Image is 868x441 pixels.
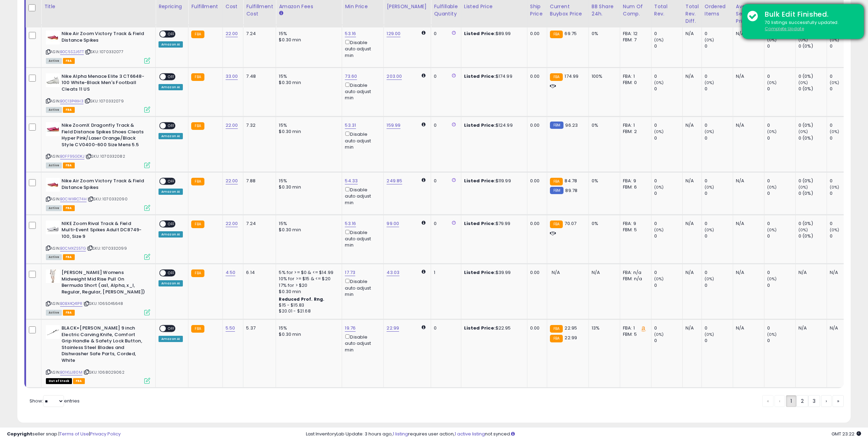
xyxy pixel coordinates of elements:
[767,3,793,10] div: Velocity
[246,73,270,80] div: 7.48
[44,3,153,10] div: Title
[226,177,238,184] a: 22.00
[767,220,795,227] div: 0
[434,3,458,17] div: Fulfillable Quantity
[159,133,183,139] div: Amazon AI
[623,80,646,86] div: FBM: 0
[46,31,150,63] div: ASIN:
[159,3,185,10] div: Repricing
[565,220,576,227] span: 70.07
[623,3,648,17] div: Num of Comp.
[767,184,777,190] small: (0%)
[654,184,664,190] small: (0%)
[191,31,204,38] small: FBA
[46,122,60,136] img: 419ODMjuWXL._SL40_.jpg
[654,73,682,80] div: 0
[830,86,858,92] div: 0
[654,269,682,276] div: 0
[767,129,777,134] small: (0%)
[387,177,402,184] a: 249.85
[736,178,759,184] div: N/A
[279,3,339,10] div: Amazon Fees
[63,254,75,260] span: FBA
[798,227,808,233] small: (0%)
[654,86,682,92] div: 0
[830,122,858,128] div: 0
[464,31,522,37] div: $89.99
[345,30,356,37] a: 53.16
[84,98,124,104] span: | SKU: 1070332079
[736,269,759,276] div: N/A
[654,31,682,37] div: 0
[654,282,682,289] div: 0
[654,178,682,184] div: 0
[345,186,378,206] div: Disable auto adjust min
[530,220,542,227] div: 0.00
[767,135,795,141] div: 0
[654,135,682,141] div: 0
[464,220,522,227] div: $79.99
[767,122,795,128] div: 0
[623,73,646,80] div: FBA: 1
[623,269,646,276] div: FBA: n/a
[767,43,795,49] div: 0
[345,277,378,298] div: Disable auto adjust min
[387,30,400,37] a: 129.00
[279,37,336,43] div: $0.30 min
[592,73,615,80] div: 100%
[159,280,183,286] div: Amazon AI
[623,128,646,135] div: FBM: 2
[623,122,646,128] div: FBA: 1
[798,86,827,92] div: 0 (0%)
[345,220,356,227] a: 53.16
[654,43,682,49] div: 0
[191,269,204,277] small: FBA
[345,39,378,59] div: Disable auto adjust min
[62,31,146,45] b: Nike Air Zoom Victory Track & Field Distance Spikes
[345,177,358,184] a: 54.33
[279,227,336,233] div: $0.30 min
[736,122,759,128] div: N/A
[464,269,522,276] div: $39.99
[767,73,795,80] div: 0
[530,31,542,37] div: 0.00
[191,3,219,10] div: Fulfillment
[705,233,733,239] div: 0
[705,122,733,128] div: 0
[654,122,682,128] div: 0
[246,220,270,227] div: 7.24
[279,128,336,135] div: $0.30 min
[686,73,696,80] div: N/A
[765,26,804,32] u: Complete Update
[654,80,664,85] small: (0%)
[62,325,146,365] b: BLACK+[PERSON_NAME] 9 inch Electric Carving Knife, Comfort Grip Handle & Safety Lock Button, Stai...
[798,122,827,128] div: 0 (0%)
[796,395,808,407] a: 2
[736,31,759,37] div: N/A
[464,73,522,80] div: $174.99
[159,189,183,195] div: Amazon AI
[837,398,839,405] span: »
[246,269,270,276] div: 6.14
[798,184,808,190] small: (0%)
[62,269,146,297] b: [PERSON_NAME] Womens Midweight Mid Rise Pull On Bermuda Short (as1, Alpha, x_l, Regular, Regular,...
[830,3,855,17] div: Total Profit
[166,31,177,37] span: OFF
[166,123,177,129] span: OFF
[830,184,839,190] small: (0%)
[279,10,283,16] small: Amazon Fees.
[166,178,177,184] span: OFF
[686,220,696,227] div: N/A
[530,73,542,80] div: 0.00
[62,122,146,150] b: Nike ZoomX Dragonfly Track & Field Distance Spikes Shoes Cleats Hyper Pink/Laser Orange/Black Sty...
[62,178,146,192] b: Nike Air Zoom Victory Track & Field Distance Spikes
[705,227,714,233] small: (0%)
[159,84,183,90] div: Amazon AI
[226,30,238,37] a: 22.00
[345,3,381,10] div: Min Price
[46,58,62,64] span: All listings currently available for purchase on Amazon
[798,220,827,227] div: 0 (0%)
[345,130,378,150] div: Disable auto adjust min
[705,129,714,134] small: (0%)
[46,73,150,112] div: ASIN:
